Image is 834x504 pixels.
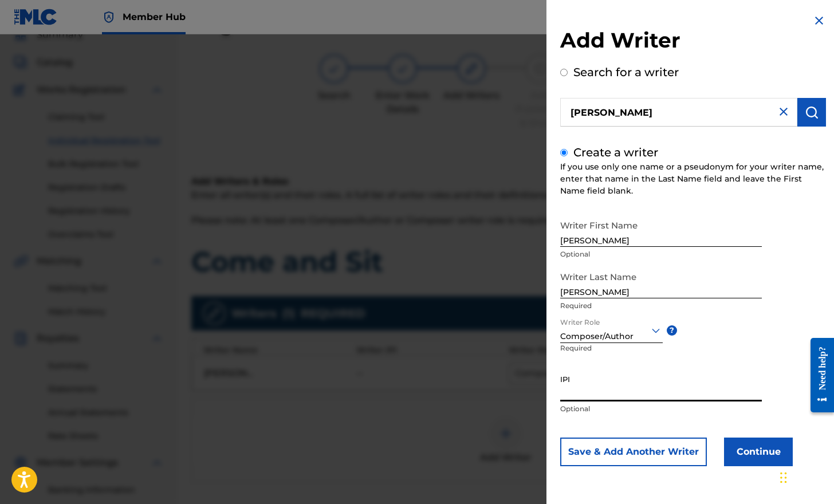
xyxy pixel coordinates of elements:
iframe: Chat Widget [777,449,834,504]
span: ? [667,325,677,336]
label: Search for a writer [573,65,679,79]
p: Required [560,343,599,369]
img: Top Rightsholder [102,10,116,24]
div: Drag [780,460,787,495]
p: Optional [560,404,762,414]
div: If you use only one name or a pseudonym for your writer name, enter that name in the Last Name fi... [560,161,826,197]
button: Save & Add Another Writer [560,438,707,466]
h2: Add Writer [560,27,826,57]
p: Required [560,301,762,311]
input: Search writer's name or IPI Number [560,98,797,127]
span: Member Hub [123,10,186,23]
img: MLC Logo [14,9,58,25]
button: Continue [724,438,793,466]
img: close [777,105,790,119]
iframe: Resource Center [802,329,834,422]
label: Create a writer [573,145,658,159]
p: Optional [560,249,762,259]
img: Search Works [805,105,819,119]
